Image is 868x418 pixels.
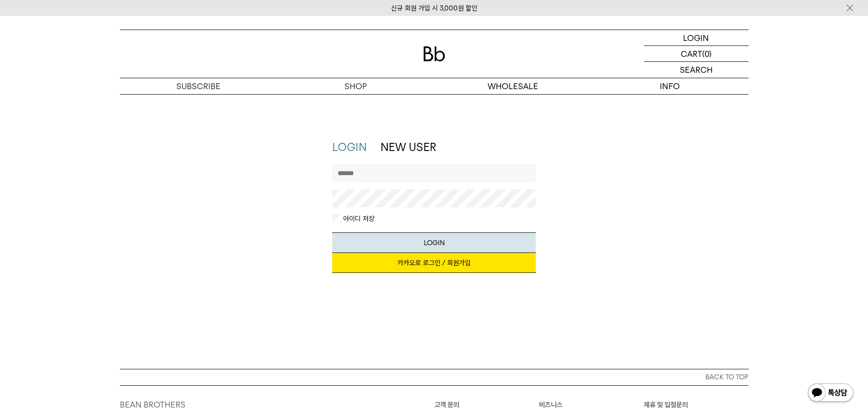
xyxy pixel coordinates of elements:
button: LOGIN [332,232,536,253]
a: SUBSCRIBE [120,78,277,94]
p: CART [681,46,702,61]
p: 고객 문의 [434,399,539,410]
a: BEAN BROTHERS [120,400,185,409]
a: CART (0) [644,46,749,62]
p: 제휴 및 입점문의 [644,399,749,410]
p: WHOLESALE [434,78,591,94]
label: 아이디 저장 [341,214,375,223]
p: 비즈니스 [539,399,644,410]
a: LOGIN [332,141,367,154]
a: NEW USER [380,141,436,154]
a: LOGIN [644,30,749,46]
a: 신규 회원 가입 시 3,000원 할인 [391,4,478,12]
p: SEARCH [680,62,713,78]
button: BACK TO TOP [120,369,749,385]
a: SHOP [277,78,434,94]
a: 카카오로 로그인 / 회원가입 [332,253,536,273]
p: LOGIN [683,30,709,45]
img: 로고 [423,46,445,61]
img: 카카오톡 채널 1:1 채팅 버튼 [807,383,854,404]
p: INFO [591,78,749,94]
p: (0) [702,46,712,61]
